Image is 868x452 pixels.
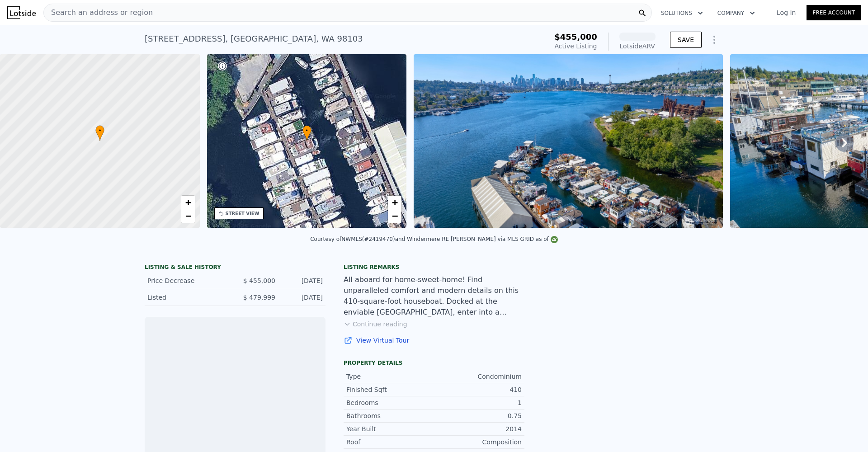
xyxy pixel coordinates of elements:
button: Solutions [654,5,710,21]
img: Sale: 167426454 Parcel: 127797725 [414,54,722,228]
div: Courtesy of NWMLS (#2419470) and Windermere RE [PERSON_NAME] via MLS GRID as of [310,236,558,242]
span: • [302,127,311,135]
a: View Virtual Tour [344,336,524,345]
img: NWMLS Logo [551,236,558,243]
a: Zoom in [388,196,401,209]
div: [DATE] [283,293,323,302]
div: All aboard for home-sweet-home! Find unparalleled comfort and modern details on this 410-square-f... [344,274,524,318]
div: LISTING & SALE HISTORY [145,264,325,273]
button: Company [710,5,762,21]
a: Free Account [807,5,861,20]
span: + [185,197,191,208]
a: Zoom in [181,196,195,209]
div: 410 [434,385,522,394]
button: SAVE [670,32,702,48]
div: Lotside ARV [619,42,656,51]
div: Finished Sqft [346,385,434,394]
div: [DATE] [283,276,323,285]
div: Composition [434,438,522,447]
span: − [185,210,191,221]
button: Show Options [705,31,723,49]
span: $ 455,000 [243,277,275,284]
button: Continue reading [344,320,407,329]
div: Bathrooms [346,411,434,420]
span: − [392,210,398,221]
div: 1 [434,398,522,407]
span: + [392,197,398,208]
span: • [95,127,104,135]
div: Condominium [434,372,522,381]
div: STREET VIEW [226,210,259,217]
div: • [302,125,311,141]
span: $455,000 [554,32,597,42]
div: • [95,125,104,141]
div: Listing remarks [344,264,524,271]
span: Active Listing [555,42,597,50]
div: 0.75 [434,411,522,420]
div: [STREET_ADDRESS] , [GEOGRAPHIC_DATA] , WA 98103 [145,33,363,45]
a: Zoom out [181,209,195,223]
div: Year Built [346,424,434,433]
span: $ 479,999 [243,294,275,301]
a: Log In [766,8,807,17]
div: Bedrooms [346,398,434,407]
div: 2014 [434,424,522,433]
div: Type [346,372,434,381]
div: Property details [344,359,524,367]
div: Roof [346,438,434,447]
span: Search an address or region [44,7,153,18]
div: Listed [147,293,228,302]
div: Price Decrease [147,276,228,285]
a: Zoom out [388,209,401,223]
img: Lotside [7,6,36,19]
